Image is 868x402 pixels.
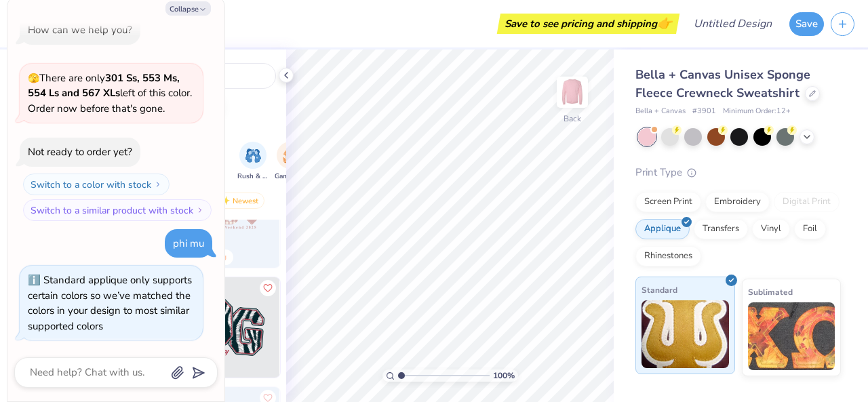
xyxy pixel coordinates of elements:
div: Not ready to order yet? [28,145,132,159]
span: 100 % [493,369,515,382]
span: Game Day [275,172,306,182]
button: Save [789,12,824,36]
div: Foil [794,219,826,239]
img: d01ea695-98ca-4c39-8ecf-2d47b62f41a2 [180,277,280,378]
button: Collapse [165,1,211,16]
div: Newest [213,193,264,209]
span: 👉 [657,15,672,31]
div: filter for Game Day [275,142,306,182]
span: Rush & Bid [237,172,269,182]
div: filter for Rush & Bid [237,142,269,182]
div: Standard applique only supports certain colors so we’ve matched the colors in your design to most... [28,273,192,333]
span: # 3901 [692,106,716,117]
span: Sublimated [748,285,793,299]
img: Switch to a similar product with stock [196,206,204,214]
button: filter button [237,142,269,182]
button: Switch to a color with stock [23,174,170,195]
button: Like [260,280,276,296]
img: Game Day Image [283,148,298,163]
div: Transfers [694,219,748,239]
div: Embroidery [705,192,770,212]
span: 🫣 [28,72,39,85]
span: Standard [642,283,677,297]
div: Rhinestones [635,246,701,266]
div: Back [564,113,581,125]
button: Switch to a similar product with stock [23,199,212,221]
input: Untitled Design [683,10,783,37]
div: How can we help you? [28,23,132,37]
span: There are only left of this color. Order now before that's gone. [28,71,192,115]
img: a5366efd-728c-45f0-8131-a3c4e08f36b1 [279,277,380,378]
button: filter button [275,142,306,182]
img: Back [559,79,586,106]
span: Minimum Order: 12 + [723,106,791,117]
div: Digital Print [774,192,840,212]
div: Print Type [635,165,841,180]
div: Screen Print [635,192,701,212]
div: Save to see pricing and shipping [500,14,676,34]
img: Sublimated [748,302,835,370]
img: Standard [642,300,729,368]
img: Switch to a color with stock [154,180,162,188]
div: Applique [635,219,690,239]
span: Bella + Canvas Unisex Sponge Fleece Crewneck Sweatshirt [635,66,810,101]
img: Rush & Bid Image [245,148,261,163]
div: Vinyl [752,219,790,239]
div: phi mu [173,237,204,250]
span: Bella + Canvas [635,106,686,117]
